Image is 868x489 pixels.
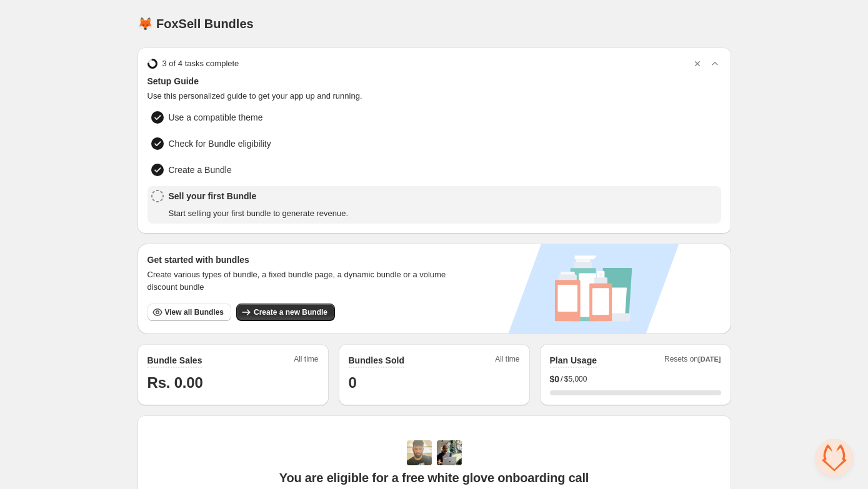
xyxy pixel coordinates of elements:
[550,354,597,367] h2: Plan Usage
[550,373,560,385] span: $ 0
[254,307,327,317] span: Create a new Bundle
[147,75,721,87] span: Setup Guide
[698,355,721,363] span: [DATE]
[236,304,335,321] button: Create a new Bundle
[165,307,224,317] span: View all Bundles
[137,16,254,31] h1: 🦊 FoxSell Bundles
[169,111,263,124] span: Use a compatible theme
[147,90,721,102] span: Use this personalized guide to get your app up and running.
[294,354,318,368] span: All time
[147,373,319,393] h1: Rs. 0.00
[147,269,458,294] span: Create various types of bundle, a fixed bundle page, a dynamic bundle or a volume discount bundle
[664,354,721,368] span: Resets on
[147,254,458,266] h3: Get started with bundles
[495,354,519,368] span: All time
[407,440,432,465] img: Adi
[169,207,349,220] span: Start selling your first bundle to generate revenue.
[147,304,231,321] button: View all Bundles
[564,374,587,384] span: $5,000
[169,164,232,176] span: Create a Bundle
[169,137,271,150] span: Check for Bundle eligibility
[349,354,404,367] h2: Bundles Sold
[169,190,349,202] span: Sell your first Bundle
[279,470,589,485] span: You are eligible for a free white glove onboarding call
[437,440,462,465] img: Prakhar
[550,373,721,385] div: /
[349,373,520,393] h1: 0
[816,439,853,477] div: Open chat
[162,57,239,70] span: 3 of 4 tasks complete
[147,354,202,367] h2: Bundle Sales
